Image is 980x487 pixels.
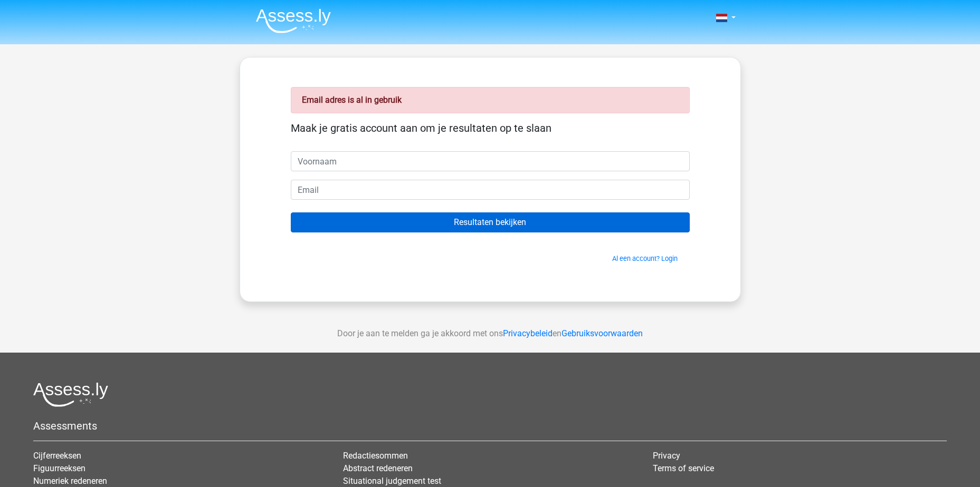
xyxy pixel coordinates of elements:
input: Email [291,180,690,200]
input: Voornaam [291,151,690,171]
a: Terms of service [653,463,714,473]
a: Redactiesommen [343,451,408,461]
a: Privacybeleid [503,328,553,338]
h5: Assessments [33,420,947,432]
a: Privacy [653,451,680,461]
a: Cijferreeksen [33,451,81,461]
a: Al een account? Login [612,255,678,262]
img: Assessly [256,8,331,33]
strong: Email adres is al in gebruik [302,95,402,105]
input: Resultaten bekijken [291,212,690,232]
a: Situational judgement test [343,476,441,486]
h5: Maak je gratis account aan om je resultaten op te slaan [291,122,690,134]
a: Numeriek redeneren [33,476,107,486]
a: Gebruiksvoorwaarden [562,328,643,338]
a: Abstract redeneren [343,463,413,473]
a: Figuurreeksen [33,463,85,473]
img: Assessly logo [33,382,108,407]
